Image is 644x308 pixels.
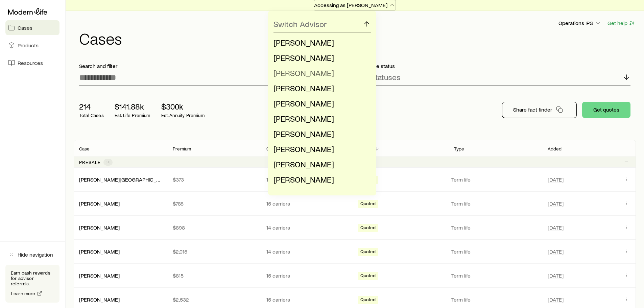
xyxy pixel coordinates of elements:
p: Accessing as [PERSON_NAME] [314,2,396,8]
p: Term life [451,272,540,279]
p: 14 carriers [266,248,349,255]
li: Matthew Quinn [273,96,367,111]
button: Hide navigation [5,247,59,262]
p: $2,532 [173,296,256,303]
span: [PERSON_NAME] [273,98,334,108]
li: Andrea Schrieffer [273,126,367,142]
span: Hide navigation [18,251,53,258]
a: [PERSON_NAME] [79,248,120,255]
p: 15 carriers [266,272,349,279]
div: [PERSON_NAME] [79,272,120,279]
div: [PERSON_NAME] [79,248,120,255]
p: $2,015 [173,248,256,255]
p: $898 [173,224,256,231]
li: Jordan Wold [273,172,367,187]
span: Learn more [11,291,35,296]
div: [PERSON_NAME] [79,296,120,303]
span: [DATE] [548,200,564,207]
p: $815 [173,272,256,279]
li: Aaron Brandt [273,35,367,50]
span: Quoted [360,297,376,304]
p: 15 carriers [266,200,349,207]
span: [DATE] [548,224,564,231]
p: Switch Advisor [273,19,327,29]
a: [PERSON_NAME] [79,224,120,231]
p: Earn cash rewards for advisor referrals. [11,270,54,286]
span: [DATE] [548,248,564,255]
span: [PERSON_NAME] [273,159,334,169]
p: Term life [451,296,540,303]
span: [PERSON_NAME] [273,144,334,154]
span: [PERSON_NAME] [273,114,334,123]
p: Term life [451,248,540,255]
span: Quoted [360,225,376,232]
span: [PERSON_NAME] [273,53,334,63]
span: [PERSON_NAME] [273,129,334,139]
a: [PERSON_NAME] [79,296,120,303]
span: [PERSON_NAME] [273,83,334,93]
span: Quoted [360,249,376,256]
div: [PERSON_NAME] [79,200,120,207]
li: Chris Swanson [273,142,367,157]
p: $788 [173,200,256,207]
a: [PERSON_NAME] [79,200,120,207]
span: Quoted [360,273,376,280]
span: [PERSON_NAME] [273,174,334,184]
span: [DATE] [548,272,564,279]
p: 14 carriers [266,224,349,231]
li: William DeMar [273,50,367,66]
p: Term life [451,224,540,231]
li: Jodi Gibson [273,66,367,81]
li: Ellen Welsh [273,157,367,172]
li: Hanna Rask [273,111,367,126]
li: Michael Laatsch [273,81,367,96]
p: 15 carriers [266,296,349,303]
span: [DATE] [548,296,564,303]
div: Earn cash rewards for advisor referrals.Learn more [5,265,59,303]
span: [PERSON_NAME] [273,68,334,78]
p: Term life [451,200,540,207]
a: [PERSON_NAME] [79,272,120,279]
span: Quoted [360,201,376,208]
div: [PERSON_NAME] [79,224,120,231]
span: [PERSON_NAME] [273,38,334,47]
